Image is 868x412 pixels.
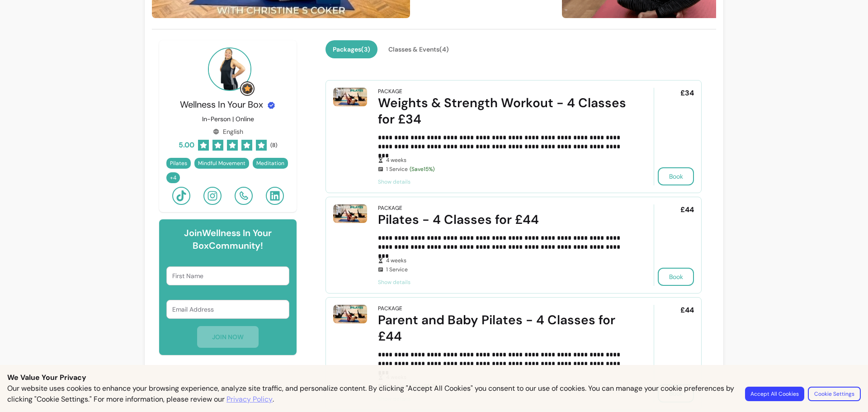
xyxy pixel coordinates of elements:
div: English [213,127,243,136]
div: £44 [654,305,694,403]
div: Weights & Strength Workout - 4 Classes for £34 [378,95,628,128]
div: Package [378,88,402,95]
div: Package [378,204,402,212]
img: Pilates - 4 Classes for £44 [333,204,367,223]
span: 4 weeks [386,257,628,264]
div: £44 [654,204,694,286]
div: Parent and Baby Pilates - 4 Classes for £44 [378,312,628,345]
a: Privacy Policy [226,394,273,405]
div: £34 [654,88,694,185]
button: Accept All Cookies [745,387,804,401]
span: 4 weeks [386,156,628,164]
div: Package [378,305,402,312]
img: Provider image [208,47,251,91]
div: Pilates - 4 Classes for £44 [378,212,628,228]
span: Show details [378,279,628,286]
span: Mindful Movement [198,160,245,167]
span: 5.00 [179,140,194,151]
span: Meditation [256,160,284,167]
span: Wellness In Your Box [180,99,263,110]
button: Book [658,268,694,286]
input: Email Address [172,305,283,314]
p: In-Person | Online [202,114,254,123]
button: Book [658,167,694,185]
img: Grow [242,83,253,94]
span: ( 8 ) [270,142,277,149]
span: (Save 15 %) [410,166,434,173]
p: We Value Your Privacy [7,372,861,383]
p: Our website uses cookies to enhance your browsing experience, analyze site traffic, and personali... [7,383,734,405]
span: Show details [378,178,628,185]
span: Pilates [170,160,187,167]
img: Weights & Strength Workout - 4 Classes for £34 [333,88,367,106]
button: Classes & Events(4) [381,40,456,58]
img: Parent and Baby Pilates - 4 Classes for £44 [333,305,367,323]
button: Packages(3) [325,40,377,58]
span: + 4 [168,174,178,181]
h6: Join Wellness In Your Box Community! [166,227,289,252]
button: Cookie Settings [808,387,861,401]
span: 1 Service [386,166,628,173]
input: First Name [172,271,283,280]
span: 1 Service [386,266,628,273]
